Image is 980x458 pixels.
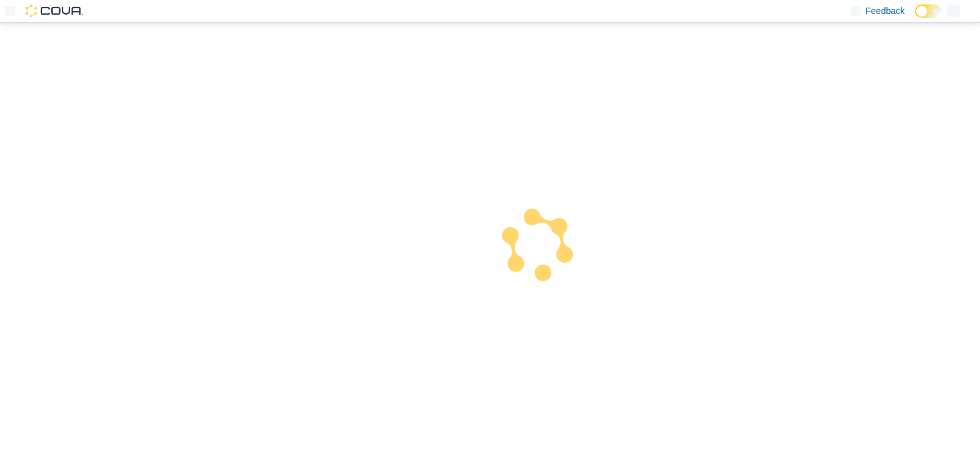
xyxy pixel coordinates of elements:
[490,197,586,293] img: cova-loader
[915,18,916,18] span: Dark Mode
[866,4,905,17] span: Feedback
[26,4,83,17] img: Cova
[915,4,942,18] input: Dark Mode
